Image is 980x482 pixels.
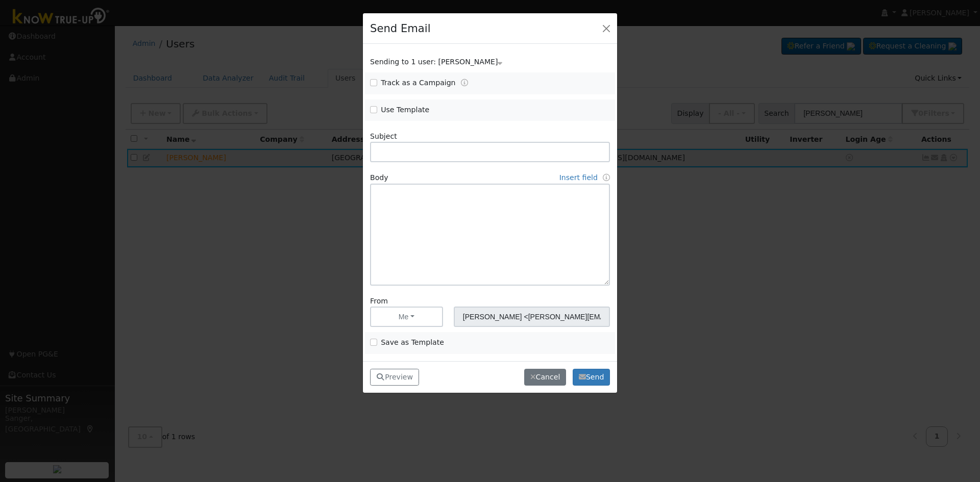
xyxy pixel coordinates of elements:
[370,106,377,113] input: Use Template
[381,337,444,348] label: Save as Template
[370,79,377,86] input: Track as a Campaign
[524,369,566,386] button: Cancel
[370,369,419,386] button: Preview
[381,78,455,88] label: Track as a Campaign
[370,307,443,327] button: Me
[370,296,388,307] label: From
[559,173,598,182] a: Insert field
[381,105,429,115] label: Use Template
[370,131,397,142] label: Subject
[370,20,430,37] h4: Send Email
[603,173,610,182] a: Fields
[461,79,468,87] a: Tracking Campaigns
[370,339,377,346] input: Save as Template
[370,172,388,183] label: Body
[365,57,616,67] div: Show users
[573,369,610,386] button: Send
